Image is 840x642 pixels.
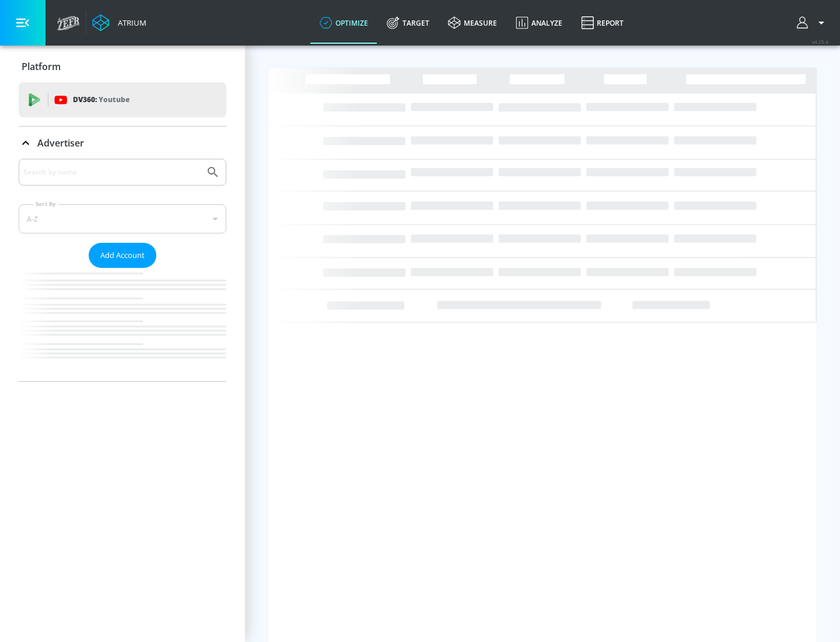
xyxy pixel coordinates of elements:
label: Sort By [33,200,58,208]
input: Search by name [23,165,200,180]
span: v 4.25.4 [812,39,828,45]
div: Platform [19,50,226,83]
button: Add Account [89,243,156,268]
div: DV360: Youtube [19,82,226,117]
p: Advertiser [37,137,84,149]
div: Atrium [113,18,146,28]
a: Report [572,2,633,44]
p: Platform [22,60,61,73]
a: measure [439,2,506,44]
p: Youtube [99,93,129,106]
a: Target [377,2,439,44]
p: DV360: [73,93,129,106]
div: A-Z [19,204,226,233]
nav: list of Advertiser [19,268,226,381]
a: optimize [310,2,377,44]
div: Advertiser [19,159,226,381]
a: Atrium [92,14,146,32]
div: Advertiser [19,127,226,159]
a: Analyze [506,2,572,44]
span: Add Account [100,249,145,262]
